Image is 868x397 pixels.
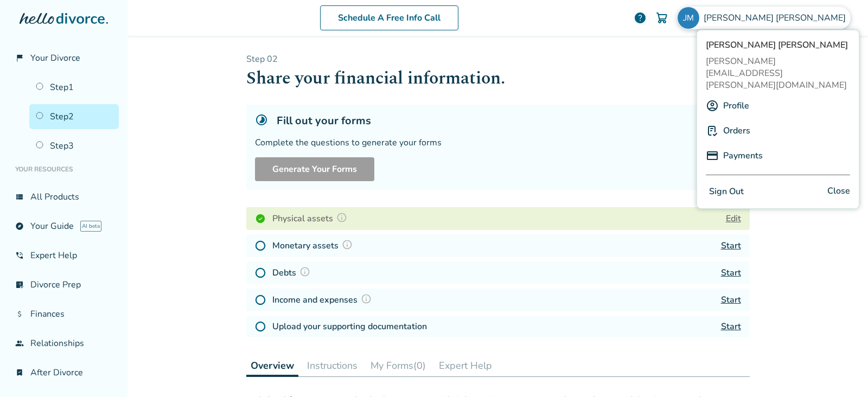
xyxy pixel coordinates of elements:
[9,214,119,239] a: exploreYour GuideAI beta
[255,294,266,305] img: Not Started
[9,272,119,297] a: list_alt_checkDivorce Prep
[723,95,749,116] a: Profile
[9,360,119,385] a: bookmark_checkAfter Divorce
[15,222,24,230] span: explore
[435,355,496,376] button: Expert Help
[704,12,850,24] span: [PERSON_NAME] [PERSON_NAME]
[706,55,850,91] span: [PERSON_NAME][EMAIL_ADDRESS][PERSON_NAME][DOMAIN_NAME]
[272,293,375,307] h4: Income and expenses
[255,321,266,332] img: Not Started
[15,368,24,377] span: bookmark_check
[721,240,741,252] a: Start
[721,321,741,332] a: Start
[9,158,119,180] li: Your Resources
[255,267,266,278] img: Not Started
[9,331,119,356] a: groupRelationships
[9,184,119,209] a: view_listAll Products
[80,221,101,232] span: AI beta
[29,104,119,129] a: Step2
[272,266,314,280] h4: Debts
[15,339,24,348] span: group
[272,320,427,333] h4: Upload your supporting documentation
[726,212,741,225] button: Edit
[336,212,347,223] img: Question Mark
[255,240,266,251] img: Not Started
[255,157,374,181] button: Generate Your Forms
[706,149,719,162] img: P
[721,294,741,306] a: Start
[303,355,362,376] button: Instructions
[721,267,741,279] a: Start
[706,99,719,112] img: A
[655,11,668,24] img: Cart
[366,355,430,376] button: My Forms(0)
[246,53,750,65] p: Step 0 2
[15,54,24,62] span: flag_2
[9,243,119,268] a: phone_in_talkExpert Help
[30,52,80,64] span: Your Divorce
[723,120,750,141] a: Orders
[9,46,119,71] a: flag_2Your Divorce
[15,280,24,289] span: list_alt_check
[277,113,371,128] h5: Fill out your forms
[255,137,741,149] div: Complete the questions to generate your forms
[272,212,350,226] h4: Physical assets
[706,39,850,51] span: [PERSON_NAME] [PERSON_NAME]
[9,302,119,326] a: attach_moneyFinances
[342,239,353,250] img: Question Mark
[320,5,458,30] a: Schedule A Free Info Call
[827,184,850,200] span: Close
[706,124,719,137] img: P
[634,11,647,24] a: help
[15,251,24,260] span: phone_in_talk
[299,266,310,277] img: Question Mark
[361,293,372,304] img: Question Mark
[706,184,747,200] button: Sign Out
[272,239,356,253] h4: Monetary assets
[246,355,298,377] button: Overview
[678,7,699,29] img: jannelle.martinez@hellodivorce.com
[15,193,24,201] span: view_list
[255,213,266,224] img: Completed
[246,65,750,92] h1: Share your financial information.
[723,145,763,166] a: Payments
[29,133,119,158] a: Step3
[29,75,119,100] a: Step1
[15,310,24,318] span: attach_money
